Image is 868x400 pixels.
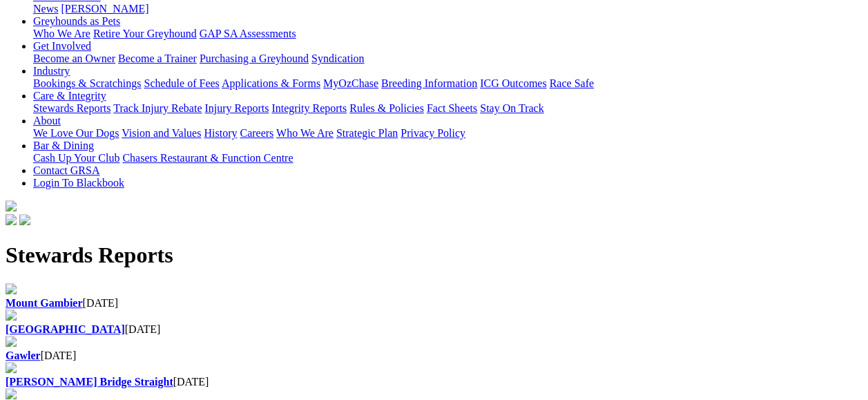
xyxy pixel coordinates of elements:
a: Stewards Reports [33,102,110,114]
a: Strategic Plan [336,127,398,139]
a: [PERSON_NAME] Bridge Straight [6,376,173,388]
div: Care & Integrity [33,102,862,115]
div: About [33,127,862,140]
div: Greyhounds as Pets [33,28,862,40]
a: Rules & Policies [349,102,424,114]
a: News [33,3,58,15]
a: Injury Reports [204,102,269,114]
a: Stay On Track [480,102,543,114]
div: [DATE] [6,297,862,309]
div: Industry [33,77,862,90]
img: file-red.svg [6,283,17,294]
a: Applications & Forms [222,77,320,89]
a: Privacy Policy [401,127,465,139]
a: Bookings & Scratchings [33,77,141,89]
a: Gawler [6,350,41,361]
a: Who We Are [33,28,90,39]
a: Integrity Reports [271,102,347,114]
a: Track Injury Rebate [113,102,202,114]
img: file-red.svg [6,388,17,399]
h1: Stewards Reports [6,242,862,268]
a: Chasers Restaurant & Function Centre [122,152,293,164]
a: Schedule of Fees [144,77,219,89]
img: file-red.svg [6,309,17,321]
a: Cash Up Your Club [33,152,119,164]
div: News & Media [33,3,862,15]
a: Careers [240,127,273,139]
a: Vision and Values [122,127,201,139]
a: [GEOGRAPHIC_DATA] [6,323,125,335]
img: logo-grsa-white.png [6,200,17,211]
a: Who We Are [276,127,334,139]
img: file-red.svg [6,362,17,373]
img: twitter.svg [19,214,30,225]
a: Purchasing a Greyhound [200,53,309,64]
a: We Love Our Dogs [33,127,119,139]
a: Fact Sheets [427,102,477,114]
a: Syndication [311,53,364,64]
a: Login To Blackbook [33,177,124,189]
img: file-red.svg [6,336,17,347]
div: Get Involved [33,53,862,65]
a: Contact GRSA [33,164,99,176]
a: Breeding Information [381,77,477,89]
a: Become an Owner [33,53,115,64]
a: About [33,115,61,126]
a: Become a Trainer [118,53,197,64]
a: ICG Outcomes [480,77,546,89]
div: [DATE] [6,350,862,362]
img: facebook.svg [6,214,17,225]
a: Industry [33,65,70,77]
a: [PERSON_NAME] [61,3,148,15]
div: [DATE] [6,376,862,388]
a: GAP SA Assessments [200,28,296,39]
a: History [204,127,237,139]
div: Bar & Dining [33,152,862,164]
a: MyOzChase [323,77,378,89]
div: [DATE] [6,323,862,336]
a: Race Safe [549,77,593,89]
a: Care & Integrity [33,90,106,102]
a: Retire Your Greyhound [93,28,197,39]
a: Get Involved [33,40,91,52]
a: Greyhounds as Pets [33,15,120,27]
a: Mount Gambier [6,297,83,309]
a: Bar & Dining [33,140,94,151]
